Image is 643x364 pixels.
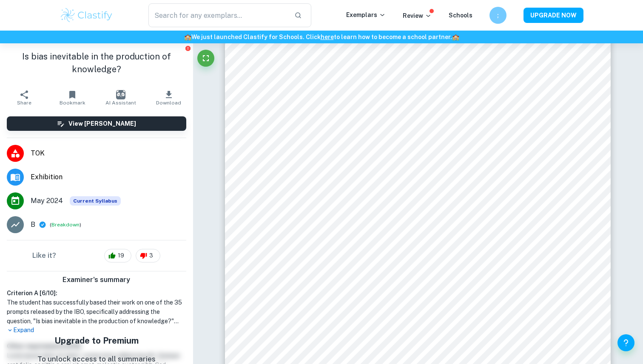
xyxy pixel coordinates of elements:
span: Download [156,100,181,106]
h6: View [PERSON_NAME] [68,119,136,128]
div: This exemplar is based on the current syllabus. Feel free to refer to it for inspiration/ideas wh... [70,196,121,206]
span: Exhibition [31,172,186,182]
h1: Is bias inevitable in the production of knowledge? [7,50,186,76]
button: Breakdown [51,221,80,229]
a: here [321,34,334,40]
span: 🏫 [184,34,191,40]
h6: ; [493,11,503,20]
h6: Like it? [32,251,56,261]
h6: Examiner's summary [3,275,190,285]
button: Bookmark [48,86,96,110]
h5: Upgrade to Premium [37,334,156,347]
p: Exemplars [346,10,386,20]
a: Schools [449,12,472,19]
button: Help and Feedback [617,334,634,351]
div: 19 [104,249,131,262]
h1: The student has successfully based their work on one of the 35 prompts released by the IBO, speci... [7,298,186,326]
button: Download [145,86,193,110]
span: Share [17,100,31,106]
button: ; [489,7,506,24]
span: 3 [145,251,158,260]
h6: We just launched Clastify for Schools. Click to learn how to become a school partner. [2,32,641,42]
p: Review [403,11,432,20]
span: Current Syllabus [70,196,121,206]
span: Bookmark [60,100,85,106]
span: AI Assistant [105,100,136,106]
button: View [PERSON_NAME] [7,116,186,131]
button: AI Assistant [97,86,145,110]
button: UPGRADE NOW [524,8,583,23]
button: Report issue [185,45,191,51]
button: Fullscreen [197,50,214,67]
h6: Criterion A [ 6 / 10 ]: [7,288,186,298]
span: ( ) [50,221,81,229]
span: TOK [31,148,186,158]
span: 🏫 [452,34,459,40]
div: 3 [136,249,160,262]
p: B [31,220,35,230]
img: Clastify logo [60,7,114,24]
span: May 2024 [31,196,63,206]
p: Expand [7,326,186,335]
input: Search for any exemplars... [148,3,287,27]
img: AI Assistant [116,90,125,99]
span: 19 [113,251,129,260]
